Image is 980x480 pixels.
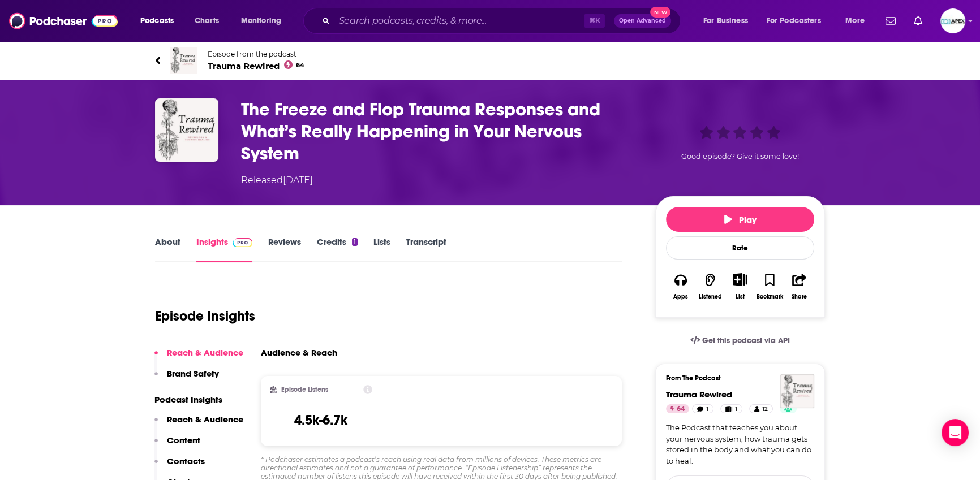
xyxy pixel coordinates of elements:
button: Listened [695,266,725,307]
h2: Episode Listens [281,386,328,393]
button: open menu [233,12,296,30]
a: Charts [187,12,226,30]
h3: 4.5k-6.7k [294,412,347,429]
a: Lists [373,236,390,262]
button: Contacts [154,456,205,477]
a: Trauma RewiredEpisode from the podcastTrauma Rewired64 [155,47,490,74]
a: Reviews [268,236,301,262]
div: Released [DATE] [241,174,313,187]
a: Trauma Rewired [666,389,732,400]
a: The Podcast that teaches you about your nervous system, how trauma gets stored in the body and wh... [666,422,814,466]
div: Listened [699,293,722,300]
img: Podchaser Pro [233,238,252,247]
p: Reach & Audience [167,414,243,425]
span: Podcasts [140,13,174,29]
span: Episode from the podcast [208,50,304,58]
span: 12 [762,404,768,415]
button: Brand Safety [154,368,219,389]
a: Show notifications dropdown [881,11,900,31]
button: Reach & Audience [154,347,243,368]
a: About [155,236,180,262]
button: Reach & Audience [154,414,243,435]
div: Bookmark [757,293,783,300]
p: Podcast Insights [154,394,243,405]
button: Bookmark [755,266,784,307]
span: ⌘ K [584,14,605,28]
div: Show More ButtonList [725,266,755,307]
span: For Podcasters [767,13,821,29]
span: Good episode? Give it some love! [681,152,799,161]
button: Play [666,207,814,232]
p: Content [167,435,200,446]
h3: Audience & Reach [261,347,337,358]
button: Open AdvancedNew [614,14,671,28]
img: The Freeze and Flop Trauma Responses and What’s Really Happening in Your Nervous System [155,98,218,162]
img: Podchaser - Follow, Share and Rate Podcasts [9,10,118,32]
a: InsightsPodchaser Pro [196,236,252,262]
button: open menu [837,12,879,30]
span: 64 [677,404,685,415]
button: Share [785,266,814,307]
button: open menu [695,12,762,30]
span: Charts [195,13,219,29]
button: Apps [666,266,695,307]
div: Rate [666,236,814,260]
span: Trauma Rewired [208,60,304,71]
span: For Business [703,13,748,29]
span: 1 [706,404,708,415]
span: Get this podcast via API [702,336,790,345]
div: Open Intercom Messenger [942,419,969,446]
span: 64 [296,63,304,68]
h3: The Freeze and Flop Trauma Responses and What’s Really Happening in Your Nervous System [241,98,637,165]
a: 12 [749,404,773,413]
button: Show More Button [728,273,751,286]
a: Get this podcast via API [681,327,799,354]
p: Contacts [167,456,205,466]
div: 1 [352,238,358,246]
a: 64 [666,404,689,413]
p: Brand Safety [167,368,219,379]
div: Share [792,293,807,300]
button: Content [154,435,200,456]
span: 1 [735,404,737,415]
span: Logged in as Apex [940,8,965,33]
button: open menu [132,12,188,30]
span: More [845,13,865,29]
a: Show notifications dropdown [909,11,927,31]
p: Reach & Audience [167,347,243,358]
button: open menu [759,12,837,30]
img: User Profile [940,8,965,33]
a: 1 [692,404,713,413]
div: List [736,293,745,300]
h3: From The Podcast [666,374,805,382]
a: Transcript [406,236,446,262]
a: Credits1 [317,236,358,262]
a: 1 [720,404,742,413]
span: New [650,7,670,18]
img: Trauma Rewired [780,374,814,408]
h1: Episode Insights [155,308,255,325]
span: Play [724,214,757,225]
span: Open Advanced [619,18,666,24]
img: Trauma Rewired [170,47,197,74]
span: Monitoring [241,13,281,29]
input: Search podcasts, credits, & more... [334,12,584,30]
div: Apps [673,293,688,300]
button: Show profile menu [940,8,965,33]
div: Search podcasts, credits, & more... [314,8,691,34]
